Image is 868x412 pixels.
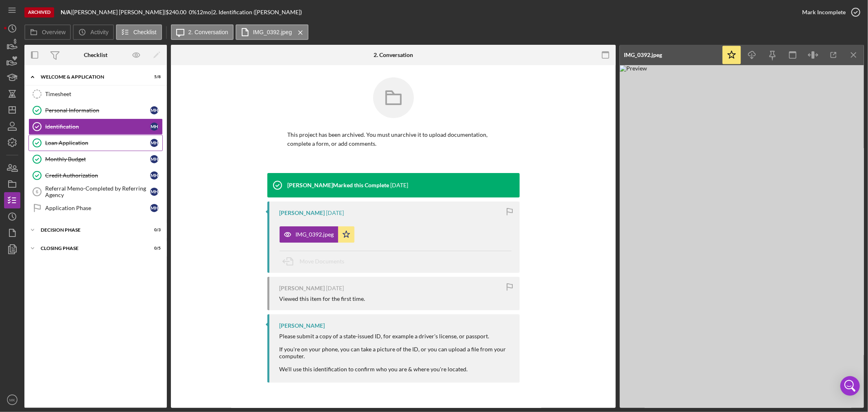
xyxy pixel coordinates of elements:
[211,9,302,15] div: | 2. Identification ([PERSON_NAME])
[45,156,150,162] div: Monthly Budget
[280,296,365,302] div: Viewed this item for the first time.
[188,29,228,35] label: 2. Conversation
[620,65,864,408] img: Preview
[146,75,161,79] div: 5 / 8
[28,167,163,184] a: Credit AuthorizationMH
[73,24,114,40] button: Activity
[28,151,163,167] a: Monthly BudgetMH
[280,322,325,329] div: [PERSON_NAME]
[288,130,499,149] p: This project has been archived. You must unarchive it to upload documentation, complete a form, o...
[28,135,163,151] a: Loan ApplicationMH
[150,171,158,180] div: M H
[197,9,211,15] div: 12 mo
[84,52,107,58] div: Checklist
[280,285,325,291] div: [PERSON_NAME]
[45,107,150,114] div: Personal Information
[150,188,158,196] div: M H
[326,210,344,216] time: 2024-11-14 23:41
[133,29,157,35] label: Checklist
[28,86,163,102] a: Timesheet
[150,106,158,114] div: M H
[840,376,860,396] div: Open Intercom Messenger
[189,9,197,15] div: 0 %
[45,172,150,179] div: Credit Authorization
[624,52,662,58] div: IMG_0392.jpeg
[24,7,54,18] div: Archived
[802,4,846,20] div: Mark Incomplete
[45,205,150,211] div: Application Phase
[90,29,108,35] label: Activity
[280,226,354,243] button: IMG_0392.jpeg
[280,210,325,216] div: [PERSON_NAME]
[171,24,234,40] button: 2. Conversation
[280,251,353,272] button: Move Documents
[374,52,413,58] div: 2. Conversation
[150,204,158,212] div: M H
[288,182,389,188] div: [PERSON_NAME] Marked this Complete
[42,29,66,35] label: Overview
[4,392,20,408] button: MK
[28,118,163,135] a: IdentificationMH
[45,185,150,198] div: Referral Memo-Completed by Referring Agency
[391,182,409,188] time: 2024-11-21 05:55
[150,155,158,163] div: M H
[280,333,512,373] div: Please submit a copy of a state-issued ID, for example a driver's license, or passport. If you're...
[28,184,163,200] a: 6Referral Memo-Completed by Referring AgencyMH
[150,123,158,131] div: M H
[146,246,161,251] div: 0 / 5
[28,200,163,216] a: Application PhaseMH
[116,24,162,40] button: Checklist
[794,4,864,20] button: Mark Incomplete
[41,75,140,79] div: Welcome & Application
[236,24,309,40] button: IMG_0392.jpeg
[41,228,140,232] div: Decision Phase
[28,102,163,118] a: Personal InformationMH
[45,91,162,97] div: Timesheet
[45,140,150,146] div: Loan Application
[9,398,15,402] text: MK
[24,24,71,40] button: Overview
[41,246,140,251] div: Closing Phase
[72,9,166,15] div: [PERSON_NAME] [PERSON_NAME] |
[146,228,161,232] div: 0 / 3
[296,231,334,238] div: IMG_0392.jpeg
[61,9,72,15] div: |
[300,258,345,265] span: Move Documents
[36,189,38,194] tspan: 6
[45,123,150,130] div: Identification
[150,139,158,147] div: M H
[166,9,189,15] div: $240.00
[61,9,71,15] b: N/A
[326,285,344,291] time: 2024-11-14 23:39
[253,29,292,35] label: IMG_0392.jpeg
